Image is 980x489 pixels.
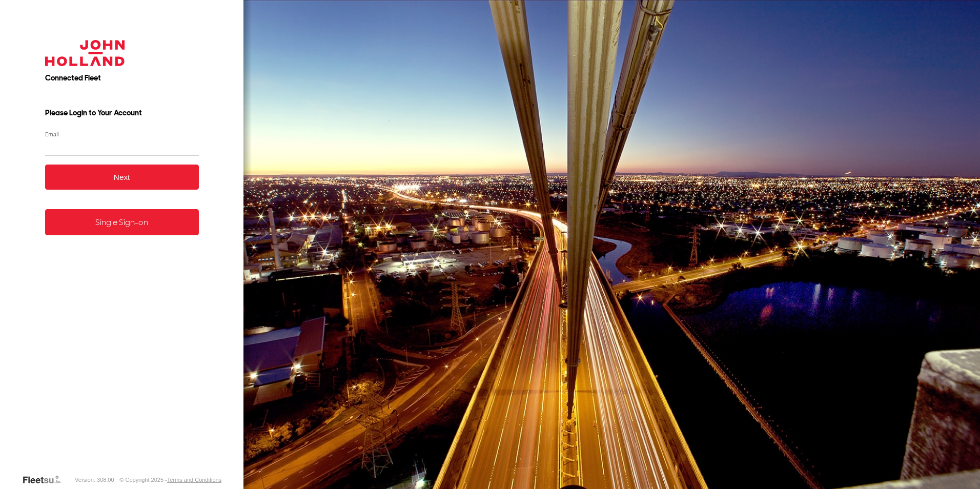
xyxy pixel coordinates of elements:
[45,40,125,66] img: John Holland
[45,209,199,235] a: Single Sign-on
[75,477,114,483] div: Version: 308.00
[45,130,199,138] label: Email
[22,475,69,485] a: Visit our Website
[119,477,221,483] div: © Copyright 2025 -
[167,477,221,483] a: Terms and Conditions
[45,165,199,190] button: Next
[45,108,199,118] h3: Please Login to Your Account
[45,73,199,83] h2: Connected Fleet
